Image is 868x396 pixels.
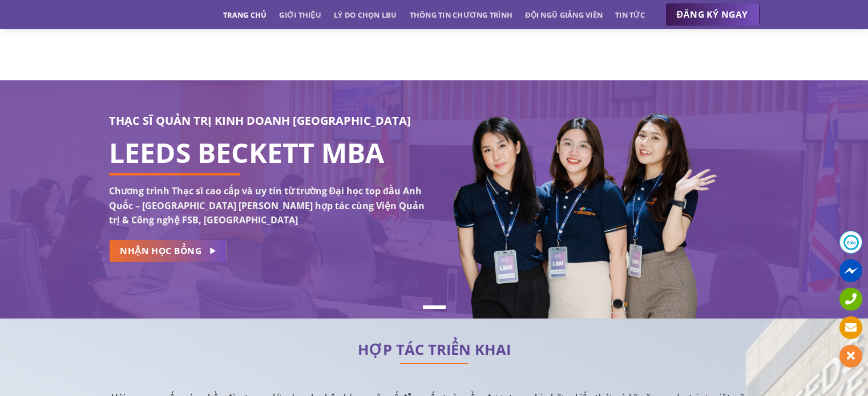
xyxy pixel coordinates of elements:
[525,5,603,25] a: Đội ngũ giảng viên
[334,5,397,25] a: Lý do chọn LBU
[615,5,645,25] a: Tin tức
[677,7,748,22] span: ĐĂNG KÝ NGAY
[109,146,426,160] h1: LEEDS BECKETT MBA
[410,5,513,25] a: Thông tin chương trình
[120,244,201,258] span: NHẬN HỌC BỔNG
[223,5,267,25] a: Trang chủ
[109,185,425,226] strong: Chương trình Thạc sĩ cao cấp và uy tín từ trường Đại học top đầu Anh Quốc – [GEOGRAPHIC_DATA] [PE...
[423,305,446,309] li: Page dot 1
[279,5,321,25] a: Giới thiệu
[400,363,469,364] img: line-lbu.jpg
[109,240,227,262] a: NHẬN HỌC BỔNG
[109,112,426,130] h3: THẠC SĨ QUẢN TRỊ KINH DOANH [GEOGRAPHIC_DATA]
[665,3,760,26] a: ĐĂNG KÝ NGAY
[109,344,760,356] h2: HỢP TÁC TRIỂN KHAI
